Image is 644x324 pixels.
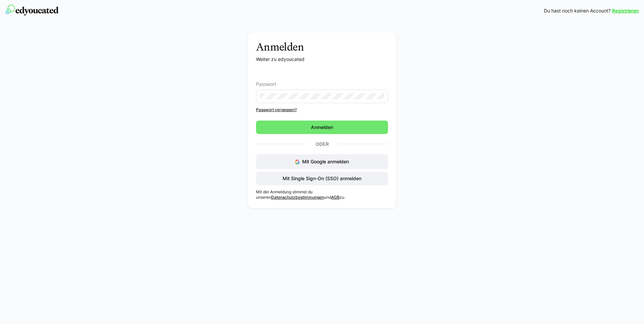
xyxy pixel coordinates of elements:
[256,189,388,200] p: Mit der Anmeldung stimmst du unseren und zu.
[256,56,388,63] p: Weiter zu edyoucated
[282,175,362,182] span: Mit Single Sign-On (SSO) anmelden
[302,159,349,164] span: Mit Google anmelden
[256,107,388,112] a: Passwort vergessen?
[331,195,340,200] a: AGB
[256,40,388,53] h3: Anmelden
[271,195,324,200] a: Datenschutzbestimmungen
[544,7,611,14] span: Du hast noch keinen Account?
[5,5,59,15] img: edyoucated
[256,121,388,134] button: Anmelden
[256,154,388,169] button: Mit Google anmelden
[305,139,339,149] p: Oder
[256,172,388,185] button: Mit Single Sign-On (SSO) anmelden
[256,82,276,87] span: Passwort
[612,7,639,14] a: Registrieren
[310,124,334,131] span: Anmelden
